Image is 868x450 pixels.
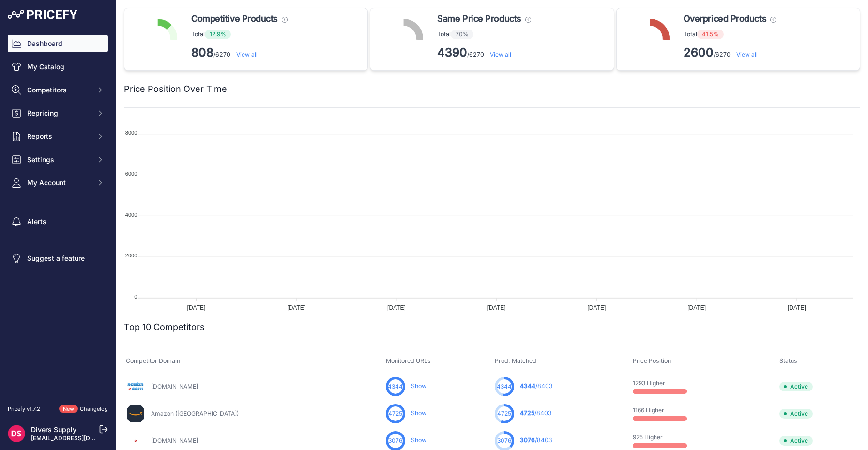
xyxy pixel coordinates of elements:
span: Prod. Matched [495,357,536,364]
img: Pricefy Logo [8,10,77,19]
span: Settings [27,155,91,165]
span: 12.9% [205,30,231,39]
tspan: [DATE] [588,304,606,311]
span: Reports [27,132,91,141]
span: 4344 [497,382,512,391]
span: Repricing [27,108,91,118]
tspan: [DATE] [687,304,706,311]
button: Repricing [8,105,108,122]
p: Total [684,30,776,39]
tspan: 2000 [125,253,137,258]
span: 4725 [497,409,511,418]
tspan: [DATE] [387,304,406,311]
button: My Account [8,174,108,192]
strong: 4390 [437,45,467,60]
p: /6270 [191,45,288,60]
a: Divers Supply [31,425,76,434]
a: 1166 Higher [633,406,664,414]
a: Show [411,382,426,390]
tspan: [DATE] [287,304,305,311]
span: Active [779,382,813,391]
strong: 808 [191,45,213,60]
tspan: 0 [134,294,137,300]
span: 3076 [497,436,511,445]
span: 3076 [520,436,535,444]
a: Amazon ([GEOGRAPHIC_DATA]) [151,410,239,417]
tspan: [DATE] [788,304,806,311]
div: Pricefy v1.7.2 [8,405,40,413]
span: 3076 [388,436,402,445]
p: Total [191,30,288,39]
a: 4725/8403 [520,409,552,417]
p: /6270 [684,45,776,60]
a: Dashboard [8,35,108,52]
a: My Catalog [8,58,108,75]
a: Changelog [80,405,108,412]
a: 4344/8403 [520,382,553,390]
span: 4344 [520,382,535,390]
a: [DOMAIN_NAME] [151,383,198,390]
span: Monitored URLs [386,357,431,364]
p: /6270 [437,45,531,60]
span: Active [779,409,813,419]
span: My Account [27,178,91,188]
tspan: [DATE] [487,304,506,311]
h2: Price Position Over Time [124,82,227,96]
a: 925 Higher [633,434,663,441]
a: [DOMAIN_NAME] [151,437,198,444]
span: Price Position [633,357,671,364]
a: 3076/8403 [520,436,552,444]
a: Show [411,409,426,417]
tspan: [DATE] [187,304,206,311]
a: View all [736,51,758,58]
span: Competitors [27,85,91,95]
a: Suggest a feature [8,250,108,267]
span: Overpriced Products [684,12,766,26]
span: New [59,405,78,413]
tspan: 8000 [125,130,137,135]
a: [EMAIL_ADDRESS][DOMAIN_NAME] [31,435,132,442]
span: Competitive Products [191,12,278,26]
span: 4725 [520,409,534,417]
span: 4725 [388,409,402,418]
span: 70% [451,30,473,39]
span: Competitor Domain [126,357,180,364]
span: Active [779,436,813,446]
a: View all [490,51,511,58]
a: Alerts [8,213,108,230]
button: Settings [8,151,108,168]
a: Show [411,436,426,444]
span: 4344 [388,382,403,391]
p: Total [437,30,531,39]
nav: Sidebar [8,35,108,393]
button: Reports [8,128,108,145]
h2: Top 10 Competitors [124,320,205,334]
button: Competitors [8,81,108,99]
strong: 2600 [684,45,714,60]
tspan: 4000 [125,212,137,218]
span: 41.5% [697,30,724,39]
a: 1293 Higher [633,379,665,387]
span: Status [779,357,797,364]
span: Same Price Products [437,12,521,26]
tspan: 6000 [125,171,137,177]
a: View all [236,51,258,58]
